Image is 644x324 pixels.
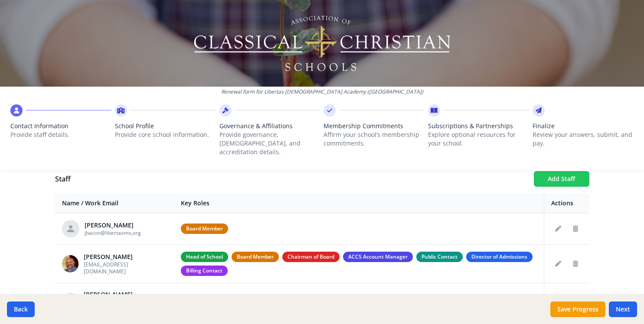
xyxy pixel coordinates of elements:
span: Finalize [533,122,634,130]
p: Affirm your school’s membership commitments. [324,130,425,148]
span: [EMAIL_ADDRESS][DOMAIN_NAME] [84,261,128,275]
div: [PERSON_NAME] [84,290,167,299]
button: Add Staff [534,171,589,187]
p: Review your answers, submit, and pay. [533,130,634,148]
span: Director of Admissions [466,252,533,262]
span: Membership Commitments [324,122,425,130]
button: Delete staff [569,222,582,236]
th: Actions [544,194,589,213]
span: jbacon@libertasmo,org [85,229,141,237]
h1: Staff [55,174,527,184]
button: Back [7,301,35,317]
span: Chairman of Board [282,252,340,262]
button: Save Progress [550,301,605,317]
p: Provide core school information. [115,130,216,139]
div: [PERSON_NAME] [85,221,141,230]
button: Edit staff [551,222,565,236]
span: Subscriptions & Partnerships [428,122,529,130]
span: Governance & Affiliations [219,122,320,130]
p: Provide staff details. [10,130,111,139]
span: Board Member [232,252,279,262]
p: Explore optional resources for your school. [428,130,529,148]
th: Name / Work Email [55,194,174,213]
span: Board Member [181,224,228,234]
span: Billing Contact [181,266,228,276]
span: Contact Information [10,122,111,130]
span: School Profile [115,122,216,130]
img: Logo [192,13,452,74]
button: Next [609,301,637,317]
p: Provide governance, [DEMOGRAPHIC_DATA], and accreditation details. [219,130,320,156]
button: Edit staff [551,257,565,271]
div: [PERSON_NAME] [84,253,167,261]
th: Key Roles [174,194,544,213]
span: Public Contact [416,252,463,262]
span: ACCS Account Manager [343,252,413,262]
span: Head of School [181,252,228,262]
button: Delete staff [569,257,582,271]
